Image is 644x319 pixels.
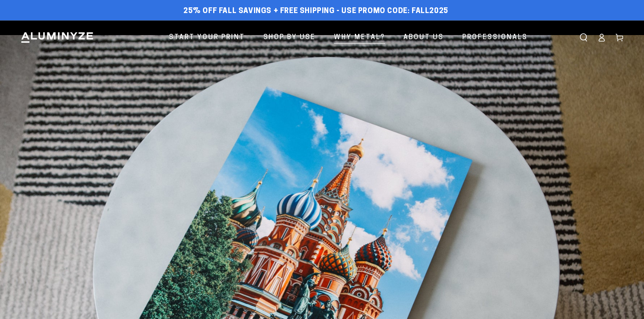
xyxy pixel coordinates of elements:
[183,7,448,16] span: 25% off FALL Savings + Free Shipping - Use Promo Code: FALL2025
[462,32,528,44] span: Professionals
[328,27,391,49] a: Why Metal?
[456,27,534,49] a: Professionals
[263,32,316,44] span: Shop By Use
[257,27,322,49] a: Shop By Use
[575,29,593,47] summary: Search our site
[20,31,94,44] img: Aluminyze
[403,32,444,44] span: About Us
[169,32,245,44] span: Start Your Print
[397,27,450,49] a: About Us
[163,27,251,49] a: Start Your Print
[334,32,385,44] span: Why Metal?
